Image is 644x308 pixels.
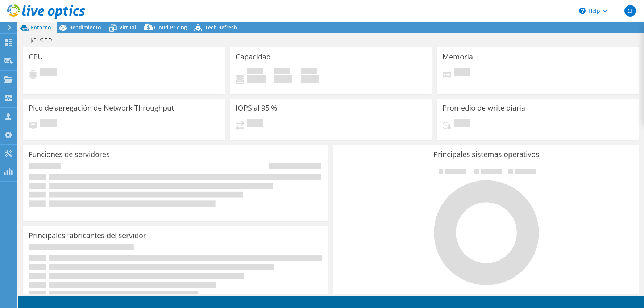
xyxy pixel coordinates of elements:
[579,8,586,14] svg: \n
[119,24,136,31] span: Virtual
[454,119,470,129] span: Pendiente
[236,53,271,61] h3: Capacidad
[69,24,101,31] span: Rendimiento
[301,68,317,75] span: Total
[31,24,51,31] span: Entorno
[24,37,63,45] h1: HCI SEP
[29,232,146,240] h3: Principales fabricantes del servidor
[443,53,473,61] h3: Memoria
[247,119,263,129] span: Pendiente
[247,68,263,75] span: Used
[154,24,187,31] span: Cloud Pricing
[29,53,43,61] h3: CPU
[274,75,292,83] h4: 0 GiB
[339,150,633,158] h3: Principales sistemas operativos
[443,104,525,112] h3: Promedio de write diaria
[205,24,237,31] span: Tech Refresh
[274,68,290,75] span: Libre
[301,75,319,83] h4: 0 GiB
[454,68,470,78] span: Pendiente
[40,119,57,129] span: Pendiente
[624,5,636,17] span: CI
[29,104,174,112] h3: Pico de agregación de Network Throughput
[247,75,266,83] h4: 0 GiB
[40,68,57,78] span: Pendiente
[236,104,277,112] h3: IOPS al 95 %
[29,150,110,158] h3: Funciones de servidores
